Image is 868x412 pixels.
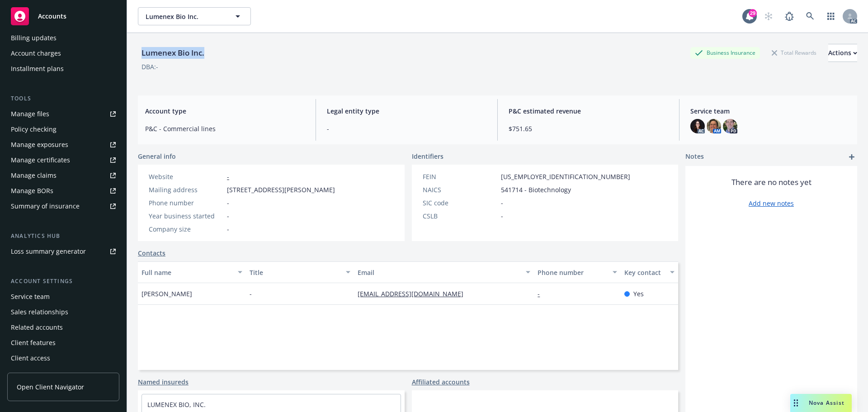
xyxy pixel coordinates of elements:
a: Manage files [7,107,119,121]
div: Manage files [11,107,49,121]
div: Tools [7,94,119,103]
button: Full name [138,261,246,283]
span: - [227,224,229,234]
div: Company size [149,224,223,234]
div: Related accounts [11,320,63,335]
a: [EMAIL_ADDRESS][DOMAIN_NAME] [358,289,471,298]
span: - [227,211,229,221]
a: Sales relationships [7,305,119,319]
a: Client features [7,336,119,350]
div: Billing updates [11,31,57,45]
button: Title [246,261,354,283]
a: Policy checking [7,122,119,137]
a: Manage exposures [7,137,119,152]
span: Account type [145,106,305,116]
div: Summary of insurance [11,199,80,213]
a: add [846,152,857,162]
span: 541714 - Biotechnology [501,185,571,194]
span: There are no notes yet [731,177,811,188]
span: - [501,211,503,221]
a: Affiliated accounts [412,377,470,387]
span: Legal entity type [327,106,486,116]
a: Loss summary generator [7,244,119,259]
div: Key contact [624,268,665,277]
span: Lumenex Bio Inc. [146,12,224,21]
div: Phone number [149,198,223,208]
div: Business Insurance [690,47,760,58]
span: Notes [685,152,704,162]
span: P&C estimated revenue [509,106,668,116]
a: Manage claims [7,168,119,183]
div: Manage exposures [11,137,68,152]
div: Total Rewards [767,47,821,58]
a: Installment plans [7,62,119,76]
a: - [227,172,229,181]
img: photo [723,119,737,133]
span: - [501,198,503,208]
div: Lumenex Bio Inc. [138,47,208,59]
a: Report a Bug [780,7,798,25]
span: P&C - Commercial lines [145,124,305,133]
img: photo [707,119,721,133]
div: 29 [749,9,757,17]
div: Email [358,268,520,277]
div: Manage certificates [11,153,70,167]
div: SIC code [423,198,497,208]
div: Full name [142,268,232,277]
div: Manage claims [11,168,57,183]
div: Sales relationships [11,305,68,319]
button: Actions [828,44,857,62]
a: Manage BORs [7,184,119,198]
div: Installment plans [11,62,64,76]
span: [US_EMPLOYER_IDENTIFICATION_NUMBER] [501,172,630,181]
div: Account settings [7,277,119,286]
span: - [327,124,486,133]
button: Phone number [534,261,620,283]
a: Start snowing [759,7,778,25]
div: DBA: - [142,62,158,71]
div: Phone number [538,268,607,277]
span: Service team [690,106,850,116]
div: Client access [11,351,50,365]
span: [PERSON_NAME] [142,289,192,298]
div: CSLB [423,211,497,221]
span: Accounts [38,13,66,20]
a: Accounts [7,4,119,29]
a: Switch app [822,7,840,25]
a: Account charges [7,46,119,61]
a: Client access [7,351,119,365]
div: Account charges [11,46,61,61]
span: - [250,289,252,298]
span: [STREET_ADDRESS][PERSON_NAME] [227,185,335,194]
button: Email [354,261,534,283]
span: Open Client Navigator [17,382,84,392]
img: photo [690,119,705,133]
button: Nova Assist [790,394,852,412]
span: Nova Assist [809,399,844,407]
span: - [227,198,229,208]
a: Service team [7,289,119,304]
button: Key contact [621,261,678,283]
a: Contacts [138,248,165,258]
div: Year business started [149,211,223,221]
a: Summary of insurance [7,199,119,213]
a: Add new notes [749,199,794,208]
div: Service team [11,289,50,304]
div: Website [149,172,223,181]
div: Analytics hub [7,232,119,241]
div: Mailing address [149,185,223,194]
div: FEIN [423,172,497,181]
a: Manage certificates [7,153,119,167]
div: Policy checking [11,122,57,137]
div: Title [250,268,340,277]
a: Billing updates [7,31,119,45]
span: $751.65 [509,124,668,133]
a: - [538,289,547,298]
a: Named insureds [138,377,189,387]
button: Lumenex Bio Inc. [138,7,251,25]
div: NAICS [423,185,497,194]
span: Yes [633,289,644,298]
a: Search [801,7,819,25]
